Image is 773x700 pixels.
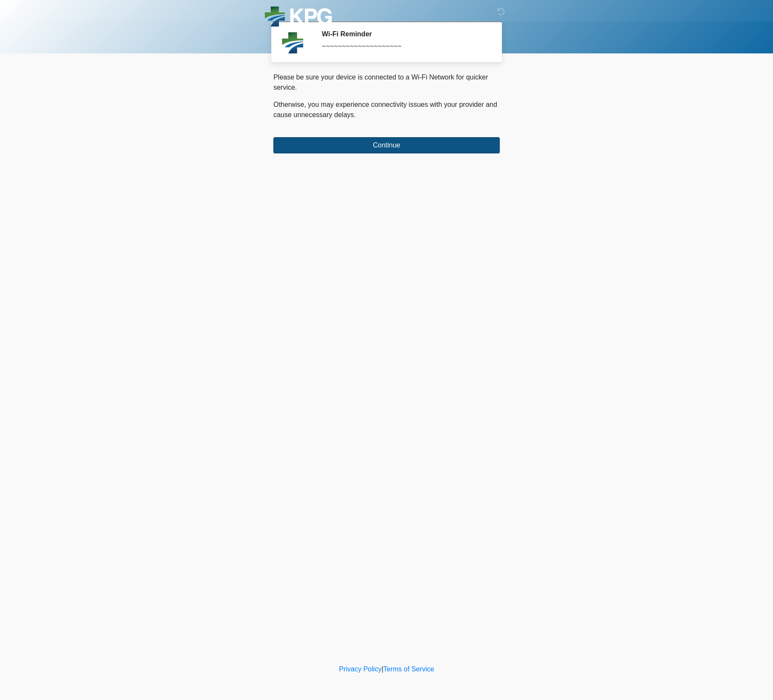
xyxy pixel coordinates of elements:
span: . [354,111,356,118]
div: ~~~~~~~~~~~~~~~~~~~~ [322,41,487,52]
img: Agent Avatar [280,30,305,56]
button: Continue [273,137,500,153]
a: Privacy Policy [339,665,382,673]
a: | [381,665,383,673]
img: KPG Healthcare Logo [265,6,332,29]
p: Otherwise, you may experience connectivity issues with your provider and cause unnecessary delays [273,100,500,120]
a: Terms of Service [383,665,434,673]
p: Please be sure your device is connected to a Wi-Fi Network for quicker service. [273,72,500,93]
